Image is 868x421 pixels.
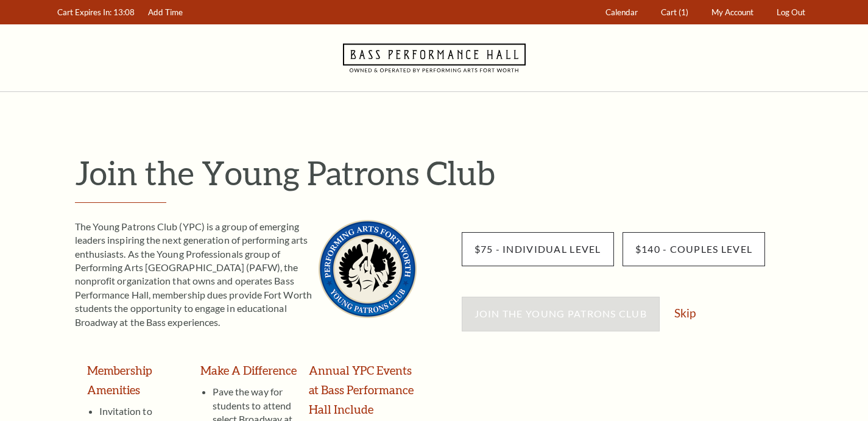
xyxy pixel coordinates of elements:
a: Calendar [599,1,643,24]
h3: Annual YPC Events at Bass Performance Hall Include [309,361,416,419]
a: My Account [705,1,759,24]
span: (1) [679,7,688,17]
span: 13:08 [113,7,135,17]
span: Cart Expires In: [57,7,111,17]
span: Calendar [605,7,638,17]
h3: Membership Amenities [87,361,188,400]
input: $140 - Couples Level [623,232,766,266]
span: Cart [661,7,677,17]
a: Log Out [771,1,811,24]
input: $75 - Individual Level [462,232,614,266]
a: Add Time [142,1,188,24]
span: My Account [711,7,753,17]
p: The Young Patrons Club (YPC) is a group of emerging leaders inspiring the next generation of perf... [75,220,417,329]
span: Join the Young Patrons Club [475,308,647,319]
a: Skip [674,307,696,319]
button: Join the Young Patrons Club [462,297,660,331]
a: Cart (1) [655,1,694,24]
h3: Make A Difference [200,361,297,380]
h1: Join the Young Patrons Club [75,153,812,193]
